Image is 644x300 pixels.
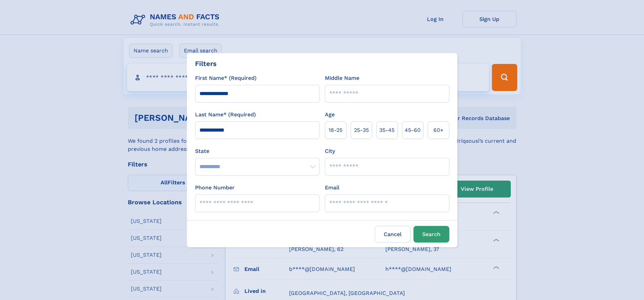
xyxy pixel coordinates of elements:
span: 18‑25 [329,126,342,134]
label: First Name* (Required) [195,74,257,82]
label: Phone Number [195,184,235,192]
button: Search [413,226,449,243]
label: Age [325,111,335,119]
span: 45‑60 [405,126,421,134]
span: 25‑35 [354,126,369,134]
span: 35‑45 [379,126,395,134]
div: Filters [195,59,217,69]
span: 60+ [433,126,444,134]
label: City [325,147,335,155]
label: Middle Name [325,74,359,82]
label: Email [325,184,339,192]
label: Cancel [375,226,411,243]
label: Last Name* (Required) [195,111,256,119]
label: State [195,147,319,155]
